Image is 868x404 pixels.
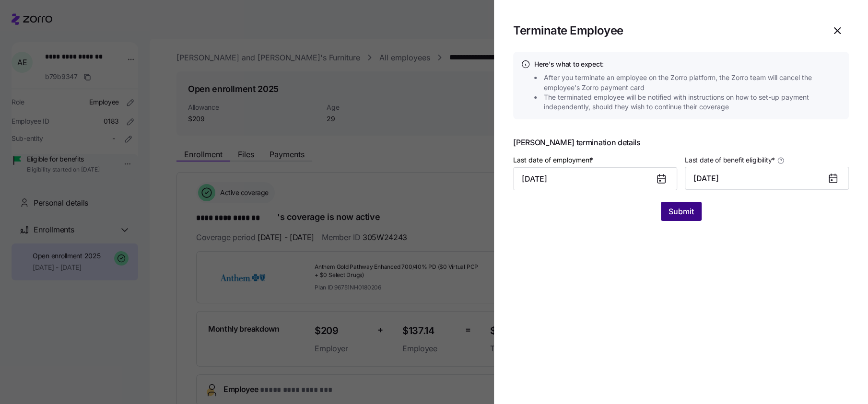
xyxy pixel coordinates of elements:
[513,139,849,146] span: [PERSON_NAME] termination details
[544,73,844,92] span: After you terminate an employee on the Zorro platform, the Zorro team will cancel the employee's ...
[544,92,844,112] span: The terminated employee will be notified with instructions on how to set-up payment independently...
[669,206,694,217] span: Submit
[513,23,822,38] h1: Terminate Employee
[661,202,702,221] button: Submit
[534,59,841,69] h4: Here's what to expect:
[685,167,849,190] button: [DATE]
[513,155,595,165] label: Last date of employment
[685,155,775,165] span: Last date of benefit eligibility *
[513,167,677,190] input: MM/DD/YYYY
